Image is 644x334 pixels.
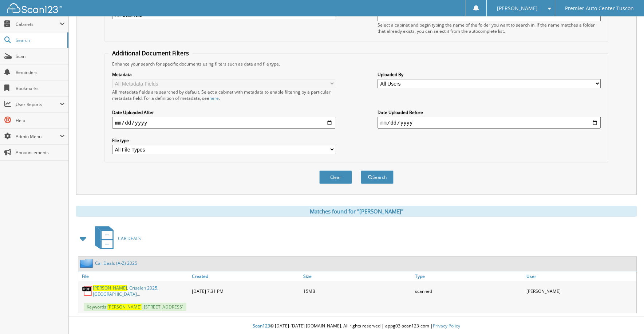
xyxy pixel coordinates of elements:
[107,304,142,310] span: [PERSON_NAME]
[108,61,604,67] div: Enhance your search for specific documents using filters such as date and file type.
[7,3,62,13] img: scan123-logo-white.svg
[80,259,95,268] img: folder2.png
[16,53,65,59] span: Scan
[378,22,601,34] div: Select a cabinet and begin typing the name of the folder you want to search in. If the name match...
[118,235,141,241] span: CAR DEALS
[413,283,525,299] div: scanned
[112,137,335,144] label: File type
[78,271,190,281] a: File
[108,49,193,57] legend: Additional Document Filters
[413,271,525,281] a: Type
[95,260,137,266] a: Car Deals (A-Z) 2025
[525,271,636,281] a: User
[112,89,335,101] div: All metadata fields are searched by default. Select a cabinet with metadata to enable filtering b...
[433,323,460,329] a: Privacy Policy
[301,283,413,299] div: 15MB
[16,37,64,43] span: Search
[82,286,93,296] img: PDF.png
[608,299,644,334] iframe: Chat Widget
[16,133,60,140] span: Admin Menu
[16,21,60,27] span: Cabinets
[361,170,394,184] button: Search
[497,6,538,11] span: [PERSON_NAME]
[84,303,186,311] span: Keywords: , [STREET_ADDRESS]
[301,271,413,281] a: Size
[76,206,637,217] div: Matches found for "[PERSON_NAME]"
[16,101,60,107] span: User Reports
[565,6,634,11] span: Premier Auto Center Tuscon
[190,271,302,281] a: Created
[378,71,601,78] label: Uploaded By
[525,283,636,299] div: [PERSON_NAME]
[378,117,601,129] input: end
[319,170,352,184] button: Clear
[378,109,601,115] label: Date Uploaded Before
[91,224,141,253] a: CAR DEALS
[16,149,65,156] span: Announcements
[112,117,335,129] input: start
[16,85,65,91] span: Bookmarks
[253,323,270,329] span: Scan123
[190,283,302,299] div: [DATE] 7:31 PM
[16,69,65,75] span: Reminders
[93,285,188,297] a: [PERSON_NAME], Criselen 2025, [GEOGRAPHIC_DATA]...
[112,71,335,78] label: Metadata
[112,109,335,115] label: Date Uploaded After
[209,95,219,101] a: here
[16,117,65,123] span: Help
[93,285,127,291] span: [PERSON_NAME]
